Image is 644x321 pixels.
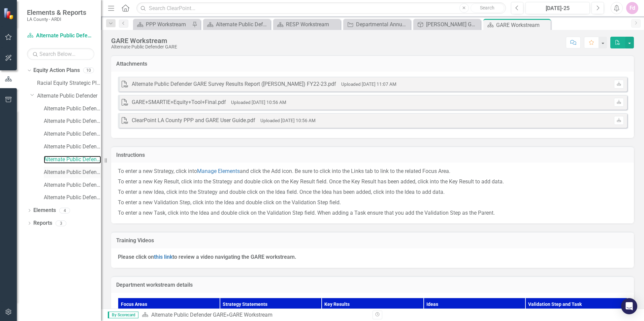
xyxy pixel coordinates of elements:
button: Fd [626,2,638,14]
p: To enter a new Validation Step, click into the Idea and double click on the Validation Step field. [118,198,627,208]
div: Alternate Public Defender GARE Survey Results Report ([PERSON_NAME]) FY22-23.pdf [132,80,336,88]
h3: Training Videos [116,238,629,244]
div: » [142,311,367,319]
div: 3 [56,220,66,226]
strong: Please click on to review a video navigating the GARE workstream. [118,254,296,260]
div: [DATE]-25 [528,4,587,12]
a: this link [154,254,172,260]
button: Search [471,3,504,13]
a: Alternate Public Defender Annual Report FY24-25 [44,181,101,189]
div: 10 [83,68,94,73]
a: Departmental Annual Report (click to see more details) [345,20,409,29]
div: 4 [59,208,70,213]
small: LA County - ARDI [27,16,86,22]
a: Racial Equity Strategic Plan [37,79,101,87]
input: Search Below... [27,48,94,60]
div: Alternate Public Defender Welcome Page [216,20,269,29]
a: Manage Elements [197,168,240,174]
a: [PERSON_NAME] Goals FY24-25 [415,20,479,29]
div: Departmental Annual Report (click to see more details) [356,20,409,29]
div: ClearPoint LA County PPP and GARE User Guide.pdf [132,117,255,124]
a: Alternate Public Defender [PERSON_NAME] Goals [44,117,101,125]
img: ClearPoint Strategy [3,8,15,20]
a: Alternate Public Defender Annual Report [44,130,101,138]
p: To enter a new Key Result, click into the Strategy and double click on the Key Result field. Once... [118,177,627,187]
a: Alternate Public Defender GARE [44,156,101,164]
p: To enter a new Idea, click into the Strategy and double click on the Idea field. Once the Idea ha... [118,187,627,198]
span: Search [480,5,494,10]
div: GARE Workstream [229,312,272,318]
span: Elements & Reports [27,8,86,16]
a: Alternate Public Defender [37,92,101,100]
a: Alternate Public Defender RESP [44,194,101,202]
p: To enter a new Task, click into the Idea and double click on the Validation Step field. When addi... [118,208,627,217]
a: RESP Workstream [275,20,339,29]
div: Open Intercom Messenger [621,298,637,314]
small: Uploaded [DATE] 10:56 AM [260,118,316,123]
div: GARE Workstream [496,21,549,29]
h3: Attachments [116,61,629,67]
a: Alternate Public Defender [PERSON_NAME] Goals FY24-25 [44,169,101,176]
div: GARE Workstream [111,37,177,44]
div: PPP Workstream [146,20,190,29]
div: GARE+SMARTIE+Equity+Tool+Final.pdf [132,99,226,106]
div: Alternate Public Defender GARE [111,44,177,49]
p: To enter a new Strategy, click into and click the Add icon. Be sure to click into the Links tab t... [118,168,627,177]
a: Alternate Public Defender Climate Survey [44,105,101,113]
span: By Scorecard [108,312,138,318]
small: Uploaded [DATE] 11:07 AM [341,81,396,87]
h3: Department workstream details [116,282,629,288]
h3: Instructions [116,152,629,158]
a: Alternate Public Defender Welcome Page [205,20,269,29]
button: [DATE]-25 [525,2,590,14]
div: RESP Workstream [286,20,339,29]
a: Reports [33,219,52,227]
a: Alternate Public Defender PPP [44,143,101,151]
div: [PERSON_NAME] Goals FY24-25 [426,20,479,29]
input: Search ClearPoint... [136,2,506,14]
a: Equity Action Plans [33,67,80,74]
a: Alternate Public Defender GARE [27,32,94,40]
small: Uploaded [DATE] 10:56 AM [231,100,286,105]
a: Elements [33,207,56,214]
a: PPP Workstream [135,20,190,29]
a: Alternate Public Defender GARE [151,312,226,318]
